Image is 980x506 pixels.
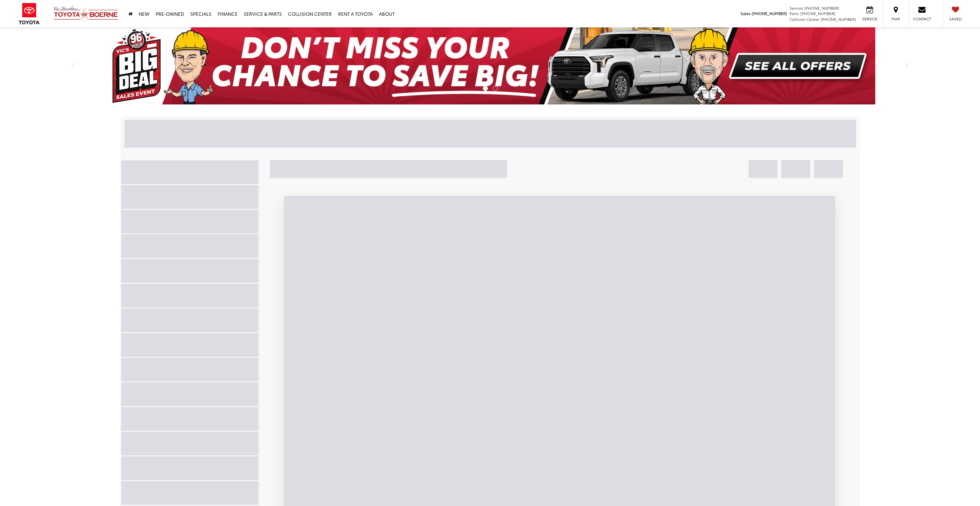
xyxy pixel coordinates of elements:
[887,16,904,22] span: Map
[789,16,819,22] span: Collision Center
[740,10,750,16] span: Sales
[821,16,856,22] span: [PHONE_NUMBER]
[789,5,803,11] span: Service
[800,10,836,16] span: [PHONE_NUMBER]
[752,10,787,16] span: [PHONE_NUMBER]
[947,16,964,22] span: Saved
[913,16,931,22] span: Contact
[105,27,875,104] img: Big Deal Sales Event
[789,10,799,16] span: Parts
[861,16,878,22] span: Service
[804,5,839,11] span: [PHONE_NUMBER]
[53,6,119,22] img: Vic Vaughan Toyota of Boerne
